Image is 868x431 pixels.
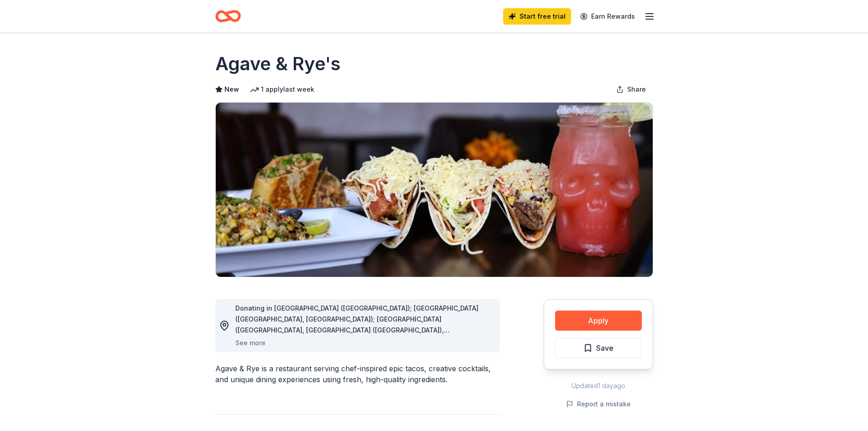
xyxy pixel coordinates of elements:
button: See more [235,338,265,348]
span: New [224,84,239,95]
h1: Agave & Rye's [215,51,341,77]
span: Share [627,84,646,95]
div: 1 apply last week [250,84,314,95]
div: Updated 1 day ago [544,380,653,391]
button: Report a mistake [566,399,631,410]
div: Agave & Rye is a restaurant serving chef-inspired epic tacos, creative cocktails, and unique dini... [215,363,500,385]
a: Start free trial [503,8,571,25]
a: Home [215,5,241,27]
button: Apply [555,311,642,331]
span: Save [596,342,613,354]
button: Save [555,338,642,358]
button: Share [609,80,653,99]
span: Donating in [GEOGRAPHIC_DATA] ([GEOGRAPHIC_DATA]); [GEOGRAPHIC_DATA] ([GEOGRAPHIC_DATA], [GEOGRAP... [235,304,478,389]
img: Image for Agave & Rye's [216,103,653,277]
a: Earn Rewards [575,8,640,25]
